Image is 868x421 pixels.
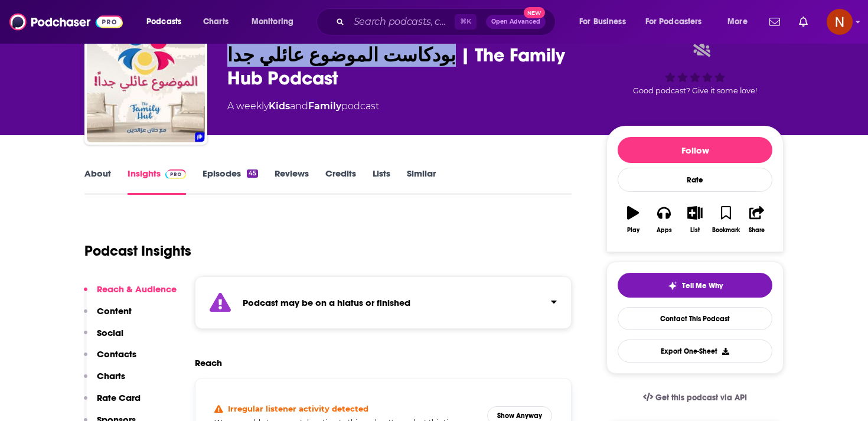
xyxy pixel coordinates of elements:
[84,392,141,414] button: Rate Card
[97,327,123,338] p: Social
[97,392,141,403] p: Rate Card
[203,168,258,195] a: Episodes45
[712,227,740,234] div: Bookmark
[138,12,197,31] button: open menu
[668,281,677,291] img: tell me why sparkle
[638,12,719,31] button: open menu
[633,86,757,95] span: Good podcast? Give it some love!
[742,198,772,241] button: Share
[97,283,177,295] p: Reach & Audience
[648,198,679,241] button: Apps
[710,198,741,241] button: Bookmark
[328,8,567,35] div: Search podcasts, credits, & more...
[491,19,540,25] span: Open Advanced
[203,14,229,30] span: Charts
[97,305,132,316] p: Content
[195,276,572,329] section: Click to expand status details
[243,12,309,31] button: open menu
[690,227,700,234] div: List
[618,198,648,241] button: Play
[486,15,546,29] button: Open AdvancedNew
[195,12,236,31] a: Charts
[634,383,756,412] a: Get this podcast via API
[195,357,222,368] h2: Reach
[373,168,390,195] a: Lists
[84,348,136,370] button: Contacts
[407,168,436,195] a: Similar
[84,327,123,349] button: Social
[618,137,772,163] button: Follow
[275,168,309,195] a: Reviews
[128,168,186,195] a: InsightsPodchaser Pro
[87,24,205,142] img: بودكاست الموضوع عائلي جدا | The Family Hub Podcast
[308,100,341,112] a: Family
[606,32,784,106] div: Good podcast? Give it some love!
[680,198,710,241] button: List
[618,340,772,363] button: Export One-Sheet
[657,227,672,234] div: Apps
[247,169,258,178] div: 45
[719,12,762,31] button: open menu
[627,227,639,234] div: Play
[227,99,379,113] div: A weekly podcast
[618,307,772,330] a: Contact This Podcast
[618,273,772,298] button: tell me why sparkleTell Me Why
[749,227,765,234] div: Share
[682,281,723,291] span: Tell Me Why
[645,14,702,30] span: For Podcasters
[9,11,123,33] img: Podchaser - Follow, Share and Rate Podcasts
[325,168,356,195] a: Credits
[97,370,125,381] p: Charts
[349,12,455,31] input: Search podcasts, credits, & more...
[84,283,177,305] button: Reach & Audience
[165,169,186,179] img: Podchaser Pro
[827,9,853,35] img: User Profile
[290,100,308,112] span: and
[524,7,545,18] span: New
[84,168,111,195] a: About
[243,297,410,308] strong: Podcast may be on a hiatus or finished
[571,12,641,31] button: open menu
[794,12,812,32] a: Show notifications dropdown
[84,305,132,327] button: Content
[455,14,477,30] span: ⌘ K
[655,393,747,403] span: Get this podcast via API
[252,14,293,30] span: Monitoring
[146,14,181,30] span: Podcasts
[84,242,191,260] h1: Podcast Insights
[97,348,136,360] p: Contacts
[727,14,748,30] span: More
[269,100,290,112] a: Kids
[827,9,853,35] button: Show profile menu
[228,404,368,413] h4: Irregular listener activity detected
[618,168,772,192] div: Rate
[827,9,853,35] span: Logged in as AdelNBM
[579,14,626,30] span: For Business
[84,370,125,392] button: Charts
[765,12,785,32] a: Show notifications dropdown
